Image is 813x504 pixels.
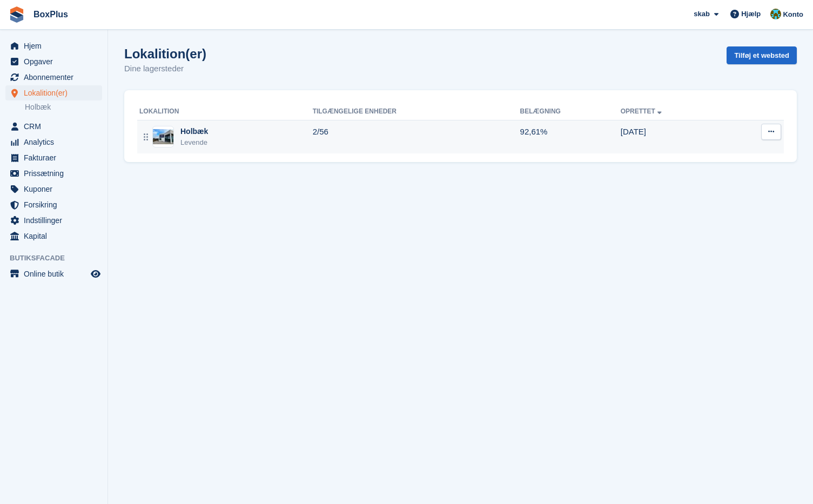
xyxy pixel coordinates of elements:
[5,54,102,69] a: menu
[520,103,621,120] th: Belægning
[24,182,89,197] span: Kuponer
[24,229,89,244] span: Kapital
[24,266,89,281] span: Online butik
[5,213,102,228] a: menu
[24,213,89,228] span: Indstillinger
[313,103,520,120] th: Tilgængelige enheder
[520,120,621,153] td: 92,61%
[137,103,313,120] th: Lokalition
[180,126,208,137] div: Holbæk
[24,70,89,85] span: Abonnementer
[621,120,728,153] td: [DATE]
[5,135,102,150] a: menu
[727,46,797,64] a: Tilføj et websted
[313,120,520,153] td: 2/56
[10,253,107,264] span: Butiksfacade
[24,85,89,100] span: Lokalition(er)
[621,107,664,115] a: Oprettet
[783,9,803,20] span: Konto
[89,267,102,280] a: Forhåndsvisning af butik
[24,38,89,53] span: Hjem
[25,102,102,112] a: Holbæk
[29,5,72,23] a: BoxPlus
[124,46,206,61] h1: Lokalition(er)
[24,54,89,69] span: Opgaver
[741,9,761,19] span: Hjælp
[5,266,102,281] a: menu
[9,6,25,23] img: stora-icon-8386f47178a22dfd0bd8f6a31ec36ba5ce8667c1dd55bd0f319d3a0aa187defe.svg
[5,166,102,181] a: menu
[5,85,102,100] a: menu
[5,119,102,134] a: menu
[5,38,102,53] a: menu
[5,70,102,85] a: menu
[5,150,102,165] a: menu
[24,197,89,212] span: Forsikring
[5,229,102,244] a: menu
[124,63,206,75] p: Dine lagersteder
[770,9,781,19] img: Anders Johansen
[694,9,710,19] span: skab
[5,197,102,212] a: menu
[24,150,89,165] span: Fakturaer
[5,182,102,197] a: menu
[24,135,89,150] span: Analytics
[153,129,173,145] img: Billede af Holbæk websted
[24,119,89,134] span: CRM
[180,137,208,148] div: Levende
[24,166,89,181] span: Prissætning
